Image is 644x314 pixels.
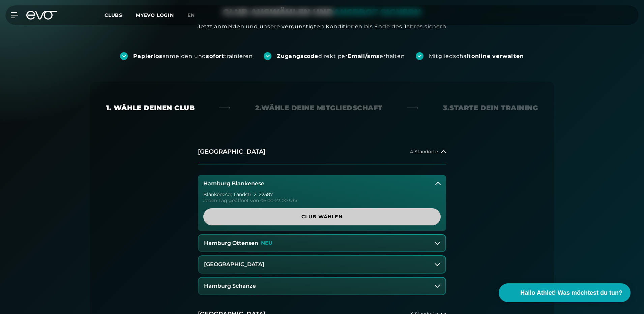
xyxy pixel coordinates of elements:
[133,53,162,59] strong: Papierlos
[199,235,445,252] button: Hamburg OttensenNEU
[105,12,122,18] span: Clubs
[187,11,203,19] a: en
[199,278,445,294] button: Hamburg Schanze
[206,53,224,59] strong: sofort
[204,240,258,246] h3: Hamburg Ottensen
[410,149,438,154] span: 4 Standorte
[198,148,265,156] h2: [GEOGRAPHIC_DATA]
[105,12,136,18] a: Clubs
[133,53,253,60] div: anmelden und trainieren
[204,283,256,289] h3: Hamburg Schanze
[199,256,445,273] button: [GEOGRAPHIC_DATA]
[277,53,318,59] strong: Zugangscode
[203,181,264,187] h3: Hamburg Blankenese
[261,240,272,246] p: NEU
[187,12,195,18] span: en
[429,53,524,60] div: Mitgliedschaft
[499,283,631,302] button: Hallo Athlet! Was möchtest du tun?
[203,198,441,203] div: Jeden Tag geöffnet von 06:00-23:00 Uhr
[219,213,425,220] span: Club wählen
[106,103,195,113] div: 1. Wähle deinen Club
[198,139,446,164] button: [GEOGRAPHIC_DATA]4 Standorte
[198,175,446,192] button: Hamburg Blankenese
[348,53,380,59] strong: Email/sms
[520,288,622,297] span: Hallo Athlet! Was möchtest du tun?
[203,208,441,225] a: Club wählen
[203,192,441,197] div: Blankeneser Landstr. 2 , 22587
[136,12,174,18] a: MYEVO LOGIN
[471,53,524,59] strong: online verwalten
[277,53,405,60] div: direkt per erhalten
[443,103,538,113] div: 3. Starte dein Training
[255,103,383,113] div: 2. Wähle deine Mitgliedschaft
[204,261,264,268] h3: [GEOGRAPHIC_DATA]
